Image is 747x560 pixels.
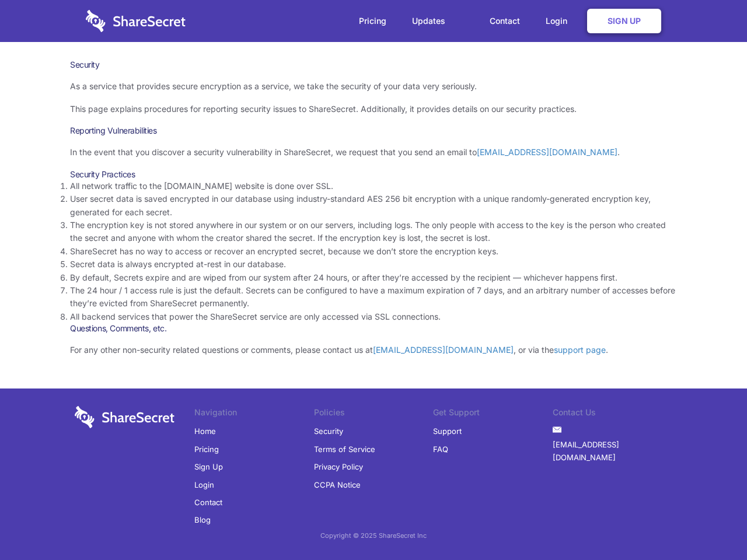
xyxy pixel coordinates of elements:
[70,284,677,310] li: The 24 hour / 1 access rule is just the default. Secrets can be configured to have a maximum expi...
[70,180,677,192] li: All network traffic to the [DOMAIN_NAME] website is done over SSL.
[70,323,677,334] h3: Questions, Comments, etc.
[86,10,186,32] img: logo-wordmark-white-trans-d4663122ce5f474addd5e946df7df03e33cb6a1c49d2221995e7729f52c070b2.svg
[194,494,222,511] a: Contact
[70,60,677,70] h1: Security
[70,103,677,116] p: This page explains procedures for reporting security issues to ShareSecret. Additionally, it prov...
[314,440,375,458] a: Terms of Service
[70,125,677,136] h3: Reporting Vulnerabilities
[478,3,532,39] a: Contact
[70,344,677,356] p: For any other non-security related questions or comments, please contact us at , or via the .
[70,258,677,271] li: Secret data is always encrypted at-rest in our database.
[587,9,661,33] a: Sign Up
[194,476,214,494] a: Login
[314,476,361,494] a: CCPA Notice
[314,422,343,440] a: Security
[194,406,314,422] li: Navigation
[194,458,223,475] a: Sign Up
[70,219,677,245] li: The encryption key is not stored anywhere in our system or on our servers, including logs. The on...
[433,440,448,458] a: FAQ
[347,3,398,39] a: Pricing
[70,146,677,159] p: In the event that you discover a security vulnerability in ShareSecret, we request that you send ...
[70,271,677,284] li: By default, Secrets expire and are wiped from our system after 24 hours, or after they’re accesse...
[70,245,677,258] li: ShareSecret has no way to access or recover an encrypted secret, because we don’t store the encry...
[554,345,606,355] a: support page
[433,422,462,440] a: Support
[553,406,672,422] li: Contact Us
[477,147,617,157] a: [EMAIL_ADDRESS][DOMAIN_NAME]
[314,406,434,422] li: Policies
[433,406,553,422] li: Get Support
[553,436,672,467] a: [EMAIL_ADDRESS][DOMAIN_NAME]
[70,310,677,323] li: All backend services that power the ShareSecret service are only accessed via SSL connections.
[194,422,216,440] a: Home
[314,458,363,475] a: Privacy Policy
[70,169,677,180] h3: Security Practices
[70,80,677,93] p: As a service that provides secure encryption as a service, we take the security of your data very...
[534,3,585,39] a: Login
[373,345,514,355] a: [EMAIL_ADDRESS][DOMAIN_NAME]
[194,440,219,458] a: Pricing
[194,511,211,528] a: Blog
[75,406,174,428] img: logo-wordmark-white-trans-d4663122ce5f474addd5e946df7df03e33cb6a1c49d2221995e7729f52c070b2.svg
[70,192,677,219] li: User secret data is saved encrypted in our database using industry-standard AES 256 bit encryptio...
